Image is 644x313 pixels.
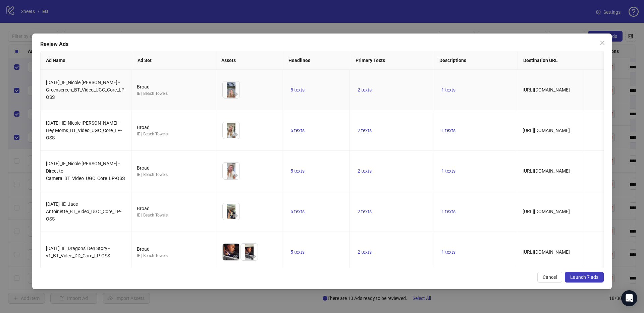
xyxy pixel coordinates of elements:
th: Primary Texts [350,51,434,70]
button: 1 texts [439,126,458,134]
th: Destination URL [518,51,614,70]
th: Assets [216,51,283,70]
span: 5 texts [290,87,305,92]
button: 1 texts [439,167,458,175]
span: 1 texts [441,249,455,255]
span: eye [233,92,238,97]
span: Cancel [543,274,557,280]
div: Broad [137,124,210,131]
button: 2 texts [355,207,374,215]
button: 5 texts [288,167,307,175]
span: [DATE]_IE_Nicole [PERSON_NAME] - Hey Moms_BT_Video_UGC_Core_LP-OSS [46,120,122,140]
div: Broad [137,83,210,90]
th: Descriptions [434,51,518,70]
span: eye [233,173,238,178]
button: 5 texts [288,248,307,256]
div: Broad [137,205,210,212]
span: 2 texts [358,87,372,92]
span: [DATE]_IE_Jace Antoinette_BT_Video_UGC_Core_LP-OSS [46,201,121,222]
img: Asset 1 [223,122,239,139]
span: eye [233,213,238,218]
button: Preview [231,171,239,179]
button: 2 texts [355,126,374,134]
button: 1 texts [439,86,458,94]
button: 1 texts [439,207,458,215]
div: IE | Beach Towels [137,172,210,178]
button: Preview [231,252,239,260]
span: eye [251,254,256,259]
button: Close [597,38,608,48]
div: IE | Beach Towels [137,212,210,218]
span: [DATE]_IE_Nicole [PERSON_NAME] - Direct to Camera_BT_Video_UGC_Core_LP-OSS [46,161,125,181]
button: Preview [231,212,239,220]
div: Open Intercom Messenger [621,290,637,306]
span: 1 texts [441,87,455,92]
button: Preview [250,252,258,260]
div: IE | Beach Towels [137,90,210,97]
span: [URL][DOMAIN_NAME] [523,87,570,92]
span: 1 texts [441,168,455,174]
div: Review Ads [40,40,604,48]
img: Asset 1 [223,244,239,260]
span: [URL][DOMAIN_NAME] [523,209,570,214]
span: [URL][DOMAIN_NAME] [523,128,570,133]
span: eye [233,254,238,259]
span: Launch 7 ads [570,274,598,280]
span: 5 texts [290,128,305,133]
button: Launch 7 ads [565,272,604,283]
span: 2 texts [358,168,372,174]
button: Cancel [537,272,562,283]
th: Headlines [283,51,350,70]
th: Ad Name [41,51,132,70]
span: close [600,40,605,46]
span: 2 texts [358,128,372,133]
img: Asset 2 [241,244,258,260]
button: 2 texts [355,167,374,175]
button: 5 texts [288,86,307,94]
div: IE | Beach Towels [137,253,210,259]
div: IE | Beach Towels [137,131,210,137]
div: Broad [137,164,210,172]
span: 1 texts [441,128,455,133]
button: 5 texts [288,207,307,215]
span: 1 texts [441,209,455,214]
span: [DATE]_IE_Nicole [PERSON_NAME] - Greenscreen_BT_Video_UGC_Core_LP-OSS [46,80,126,100]
img: Asset 1 [223,203,239,220]
span: 2 texts [358,249,372,255]
span: 5 texts [290,168,305,174]
img: Asset 1 [223,163,239,179]
button: Preview [231,90,239,98]
button: 1 texts [439,248,458,256]
span: [URL][DOMAIN_NAME] [523,249,570,255]
span: eye [233,132,238,137]
button: 2 texts [355,248,374,256]
div: Broad [137,245,210,253]
button: 5 texts [288,126,307,134]
span: 2 texts [358,209,372,214]
span: [URL][DOMAIN_NAME] [523,168,570,174]
span: 5 texts [290,209,305,214]
span: [DATE]_IE_Dragons' Den Story - v1_BT_Video_DD_Core_LP-OSS [46,246,110,258]
button: 2 texts [355,86,374,94]
button: Preview [231,131,239,139]
th: Ad Set [132,51,216,70]
img: Asset 1 [223,81,239,98]
span: 5 texts [290,249,305,255]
